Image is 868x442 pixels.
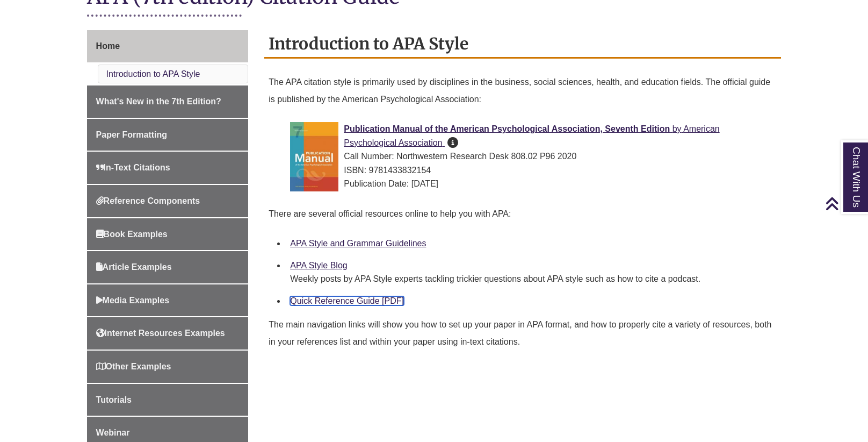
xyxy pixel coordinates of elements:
[87,351,249,383] a: Other Examples
[87,119,249,151] a: Paper Formatting
[290,296,404,305] a: Quick Reference Guide [PDF]
[290,149,772,163] div: Call Number: Northwestern Research Desk 808.02 P96 2020
[96,329,225,338] span: Internet Resources Examples
[87,218,249,251] a: Book Examples
[269,69,777,112] p: The APA citation style is primarily used by disciplines in the business, social sciences, health,...
[290,261,347,270] a: APA Style Blog
[96,395,132,404] span: Tutorials
[96,97,221,106] span: What's New in the 7th Edition?
[106,69,200,79] a: Introduction to APA Style
[96,296,170,305] span: Media Examples
[269,201,777,227] p: There are several official resources online to help you with APA:
[87,284,249,317] a: Media Examples
[96,163,170,172] span: In-Text Citations
[87,152,249,184] a: In-Text Citations
[87,185,249,217] a: Reference Components
[87,317,249,350] a: Internet Resources Examples
[344,124,719,147] a: Publication Manual of the American Psychological Association, Seventh Edition by American Psychol...
[87,85,249,118] a: What's New in the 7th Edition?
[96,130,167,139] span: Paper Formatting
[96,230,168,239] span: Book Examples
[96,262,172,272] span: Article Examples
[290,177,772,191] div: Publication Date: [DATE]
[672,124,682,133] span: by
[290,163,772,177] div: ISBN: 9781433832154
[87,251,249,283] a: Article Examples
[96,41,120,51] span: Home
[96,362,171,371] span: Other Examples
[87,384,249,416] a: Tutorials
[264,30,781,59] h2: Introduction to APA Style
[96,196,200,205] span: Reference Components
[87,30,249,62] a: Home
[344,124,670,133] span: Publication Manual of the American Psychological Association, Seventh Edition
[290,273,772,286] div: Weekly posts by APA Style experts tackling trickier questions about APA style such as how to cite...
[96,428,130,437] span: Webinar
[344,124,719,147] span: American Psychological Association
[269,312,777,355] p: The main navigation links will show you how to set up your paper in APA format, and how to proper...
[825,196,865,211] a: Back to Top
[290,239,426,248] a: APA Style and Grammar Guidelines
